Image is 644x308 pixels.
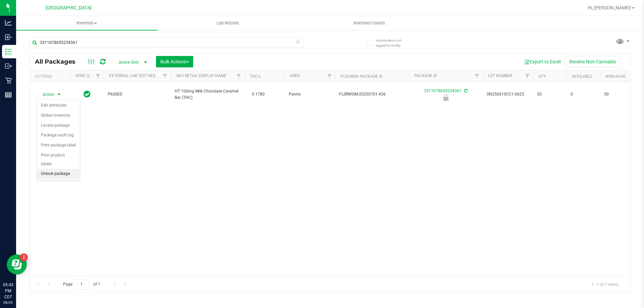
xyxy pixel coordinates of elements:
[20,253,28,261] iframe: Resource center unread badge
[35,74,67,79] div: Actions
[160,59,189,64] span: Bulk Actions
[605,74,635,79] a: Non-Available
[520,56,565,67] button: Export to Excel
[37,169,80,179] li: Unlock package
[55,90,63,99] span: select
[339,91,405,98] span: FLSRWGM-20250701-436
[522,70,533,82] a: Filter
[5,34,12,41] inline-svg: Inbound
[109,73,162,78] a: External Lab Test Result
[16,20,157,26] span: Inventory
[299,16,440,30] a: Inventory Counts
[5,63,12,69] inline-svg: Outbound
[344,20,394,26] span: Inventory Counts
[324,70,335,82] a: Filter
[424,88,462,93] a: 3311078655234361
[16,16,157,30] a: Inventory
[30,38,304,48] input: Search Package ID, Item Name, SKU, Lot or Part Number...
[77,279,89,290] input: 1
[37,130,80,140] li: Package audit log
[233,70,245,82] a: Filter
[108,91,167,98] span: PASSED
[296,38,300,46] span: Clear
[37,101,80,111] li: Edit attributes
[487,91,529,98] span: SN250619CC1-0625
[5,91,12,98] inline-svg: Reports
[408,94,484,101] div: Newly Received
[37,111,80,121] li: Global inventory
[37,140,80,150] li: Print package label
[157,16,299,30] a: Lab Results
[208,20,248,26] span: Lab Results
[463,88,468,93] span: Sync from Compliance System
[5,19,12,26] inline-svg: Analytics
[340,74,383,79] a: Flourish Package ID
[35,58,82,65] span: All Packages
[84,89,91,99] span: In Sync
[604,91,630,98] span: 50
[250,74,261,79] a: THC%
[7,254,27,274] iframe: Resource center
[588,5,631,10] span: Hi, [PERSON_NAME]!
[160,70,171,82] a: Filter
[46,5,92,11] span: [GEOGRAPHIC_DATA]
[175,88,240,101] span: HT 100mg Milk Chocolate Caramel Bar (THC)
[5,48,12,55] inline-svg: Inventory
[537,91,562,98] span: 50
[37,150,80,169] li: Print product labels
[376,38,409,48] span: Include items not tagged for facility
[5,77,12,84] inline-svg: Retail
[289,91,331,98] span: Pantry
[37,90,55,99] span: Action
[176,73,226,78] a: Sku Retail Display Name
[3,282,13,300] p: 05:43 PM CDT
[93,70,104,82] a: Filter
[3,300,13,305] p: 08/25
[586,279,624,289] span: 1 - 1 of 1 items
[414,73,437,78] a: Package ID
[572,74,592,79] a: Available
[57,279,106,290] span: Page of 1
[565,56,620,67] button: Receive Non-Cannabis
[75,73,101,78] a: Sync Status
[488,73,512,78] a: Lot Number
[538,74,546,79] a: Qty
[37,121,80,131] li: Locate package
[571,91,596,98] span: 0
[472,70,483,82] a: Filter
[249,89,268,99] span: 0.1780
[290,73,300,78] a: Area
[156,56,193,67] button: Bulk Actions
